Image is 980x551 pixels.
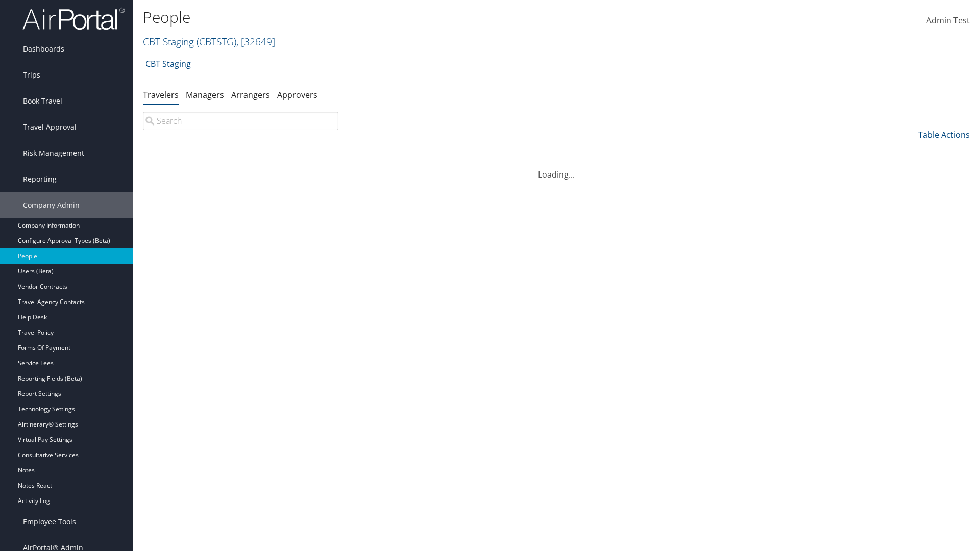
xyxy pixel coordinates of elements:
a: CBT Staging [145,54,191,74]
span: ( CBTSTG ) [197,35,236,48]
a: Travelers [143,89,179,101]
span: Reporting [23,166,57,192]
span: Admin Test [926,15,970,26]
a: Arrangers [231,89,270,101]
a: CBT Staging [143,35,275,48]
span: , [ 32649 ] [236,35,275,48]
span: Employee Tools [23,509,76,535]
a: Table Actions [918,129,970,140]
span: Company Admin [23,192,80,218]
h1: People [143,7,694,28]
span: Book Travel [23,88,62,114]
span: Dashboards [23,36,64,62]
input: Search [143,112,338,130]
a: Admin Test [926,5,970,37]
span: Trips [23,62,40,88]
img: airportal-logo.png [22,7,125,31]
div: Loading... [143,156,970,181]
a: Managers [186,89,224,101]
span: Travel Approval [23,114,77,140]
a: Approvers [277,89,317,101]
span: Risk Management [23,140,84,166]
